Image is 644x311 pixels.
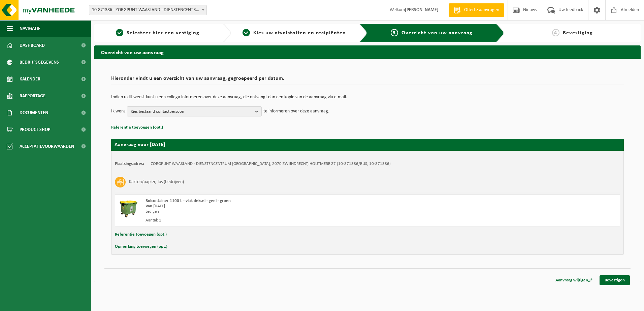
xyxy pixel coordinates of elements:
[20,121,50,138] span: Product Shop
[449,3,504,17] a: Offerte aanvragen
[600,275,630,285] a: Bevestigen
[115,242,167,251] button: Opmerking toevoegen (opt.)
[391,29,398,36] span: 3
[111,106,125,116] p: Ik wens
[146,218,394,223] div: Aantal: 1
[234,29,354,37] a: 2Kies uw afvalstoffen en recipiënten
[146,199,231,203] span: Rolcontainer 1100 L - vlak deksel - geel - groen
[146,209,394,214] div: Ledigen
[111,123,163,132] button: Referentie toevoegen (opt.)
[20,20,40,37] span: Navigatie
[552,29,559,36] span: 4
[20,54,59,71] span: Bedrijfsgegevens
[20,104,48,121] span: Documenten
[129,177,184,187] h3: Karton/papier, los (bedrijven)
[111,76,624,85] h2: Hieronder vindt u een overzicht van uw aanvraag, gegroepeerd per datum.
[119,198,139,218] img: WB-1100-HPE-GN-50.png
[89,5,207,15] span: 10-871386 - ZORGPUNT WAASLAND - DIENSTENCENTRUM HOUTMERE - ZWIJNDRECHT
[563,30,593,36] span: Bevestiging
[401,30,473,36] span: Overzicht van uw aanvraag
[243,29,250,36] span: 2
[115,142,165,147] strong: Aanvraag voor [DATE]
[20,37,45,54] span: Dashboard
[20,71,40,88] span: Kalender
[127,30,199,36] span: Selecteer hier een vestiging
[263,106,329,116] p: te informeren over deze aanvraag.
[94,45,641,59] h2: Overzicht van uw aanvraag
[151,161,391,167] td: ZORGPUNT WAASLAND - DIENSTENCENTRUM [GEOGRAPHIC_DATA], 2070 ZWIJNDRECHT, HOUTMERE 27 (10-871386/B...
[146,204,165,208] strong: Van [DATE]
[116,29,123,36] span: 1
[20,88,45,104] span: Rapportage
[115,230,167,239] button: Referentie toevoegen (opt.)
[111,95,624,100] p: Indien u dit wenst kunt u een collega informeren over deze aanvraag, die ontvangt dan een kopie v...
[131,107,253,117] span: Kies bestaand contactpersoon
[550,275,598,285] a: Aanvraag wijzigen
[20,138,74,155] span: Acceptatievoorwaarden
[127,106,262,116] button: Kies bestaand contactpersoon
[405,7,439,12] strong: [PERSON_NAME]
[115,162,144,166] strong: Plaatsingsadres:
[98,29,218,37] a: 1Selecteer hier een vestiging
[462,7,501,13] span: Offerte aanvragen
[89,5,206,15] span: 10-871386 - ZORGPUNT WAASLAND - DIENSTENCENTRUM HOUTMERE - ZWIJNDRECHT
[253,30,346,36] span: Kies uw afvalstoffen en recipiënten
